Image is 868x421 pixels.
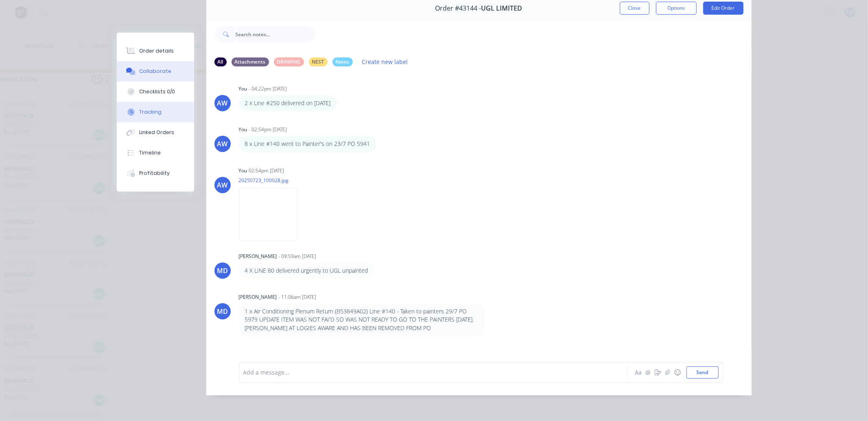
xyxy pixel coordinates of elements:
button: Timeline [117,143,194,163]
span: UGL LIMITED [481,4,523,12]
div: MD [217,306,228,316]
p: 2 x Line #250 delivered on [DATE] [245,99,331,107]
button: ☺ [673,368,682,377]
div: 02:54pm [DATE] [249,167,284,174]
div: Profitability [139,170,170,177]
div: Linked Orders [139,129,174,136]
p: 20250723_100028.jpg [239,177,306,184]
button: Tracking [117,102,194,122]
div: NEST [309,57,328,66]
input: Search notes... [236,26,316,42]
button: Aa [634,368,643,377]
div: Timeline [139,149,161,156]
button: Create new label [358,56,412,67]
span: Order #43144 - [435,4,481,12]
div: [PERSON_NAME] [239,253,277,260]
button: Collaborate [117,61,194,82]
div: You [239,126,247,133]
p: 4 X LINE 80 delivered urgently to UGL unpainted [245,267,368,275]
button: Order details [117,41,194,61]
button: Options [656,2,697,15]
div: - 04:22pm [DATE] [249,85,287,93]
div: Collaborate [139,68,171,75]
div: Order details [139,47,174,55]
button: Send [687,366,719,379]
div: AW [217,98,228,108]
div: DRAWING [274,57,304,66]
div: You [239,85,247,93]
div: AW [217,139,228,149]
div: - 09:59am [DATE] [279,253,317,260]
div: Checklists 0/0 [139,88,175,95]
div: - 11:06am [DATE] [279,293,317,301]
button: Profitability [117,163,194,183]
div: Tracking [139,108,162,116]
button: Close [620,2,649,15]
button: Linked Orders [117,122,194,143]
p: 1 x Air Conditioning Plenum Return (B53849A02) Line #140 - Taken to painters 29/7 PO 5979 UPDATE ... [245,307,478,332]
div: AW [217,180,228,190]
p: 8 x Line #140 went to Painter's on 23/7 PO 5941 [245,140,370,148]
div: MD [217,266,228,276]
div: You [239,167,247,174]
button: @ [643,368,653,377]
div: Notes [332,57,353,66]
div: Attachments [232,57,269,66]
button: Checklists 0/0 [117,82,194,102]
div: All [214,57,227,66]
div: - 02:54pm [DATE] [249,126,287,133]
button: Edit Order [703,2,743,15]
div: [PERSON_NAME] [239,293,277,301]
